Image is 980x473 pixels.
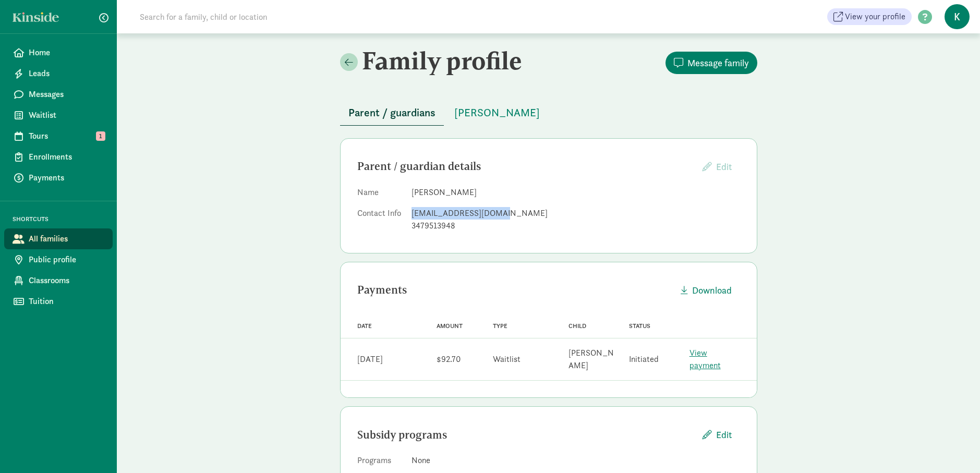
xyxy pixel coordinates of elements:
div: [DATE] [357,353,383,366]
a: View your profile [827,8,912,25]
span: Status [629,322,650,330]
a: Tours 1 [4,126,113,147]
div: Parent / guardian details [357,158,694,175]
span: Parent / guardians [348,104,435,121]
a: [PERSON_NAME] [446,107,548,119]
input: Search for a family, child or location [134,6,426,27]
span: Tours [29,130,104,142]
a: Parent / guardians [340,107,444,119]
div: $92.70 [437,353,461,366]
span: Child [568,322,586,330]
span: K [945,4,970,29]
button: [PERSON_NAME] [446,100,548,125]
button: Edit [694,155,740,178]
div: None [412,454,740,467]
button: Parent / guardians [340,100,444,126]
span: Leads [29,67,104,80]
span: All families [29,233,104,245]
span: Message family [687,56,749,70]
button: Message family [666,52,757,74]
a: Classrooms [4,270,113,291]
span: Messages [29,88,104,101]
span: View your profile [845,10,905,23]
button: Download [672,279,740,301]
button: Edit [694,423,740,446]
span: [PERSON_NAME] [454,104,540,121]
a: View payment [689,347,721,371]
dt: Name [357,186,403,203]
span: Tuition [29,295,104,308]
dd: [PERSON_NAME] [412,186,740,199]
span: Date [357,322,372,330]
span: Public profile [29,253,104,266]
a: Tuition [4,291,113,312]
span: Enrollments [29,151,104,163]
iframe: Chat Widget [928,423,980,473]
div: [PERSON_NAME] [568,347,616,372]
span: Payments [29,172,104,184]
h2: Family profile [340,46,547,75]
a: Leads [4,63,113,84]
span: Classrooms [29,274,104,287]
a: Home [4,42,113,63]
span: Waitlist [29,109,104,122]
span: Edit [716,428,732,442]
span: Home [29,46,104,59]
div: Waitlist [493,353,521,366]
span: Edit [716,161,732,173]
div: Payments [357,282,672,298]
span: Type [493,322,507,330]
a: Messages [4,84,113,105]
dt: Contact Info [357,207,403,236]
a: Public profile [4,249,113,270]
dt: Programs [357,454,403,471]
span: Amount [437,322,463,330]
a: Waitlist [4,105,113,126]
span: Download [692,283,732,297]
div: 3479513948 [412,220,740,232]
a: Payments [4,167,113,188]
div: Initiated [629,353,659,366]
a: Enrollments [4,147,113,167]
div: [EMAIL_ADDRESS][DOMAIN_NAME] [412,207,740,220]
a: All families [4,228,113,249]
span: 1 [96,131,105,141]
div: Subsidy programs [357,427,694,443]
